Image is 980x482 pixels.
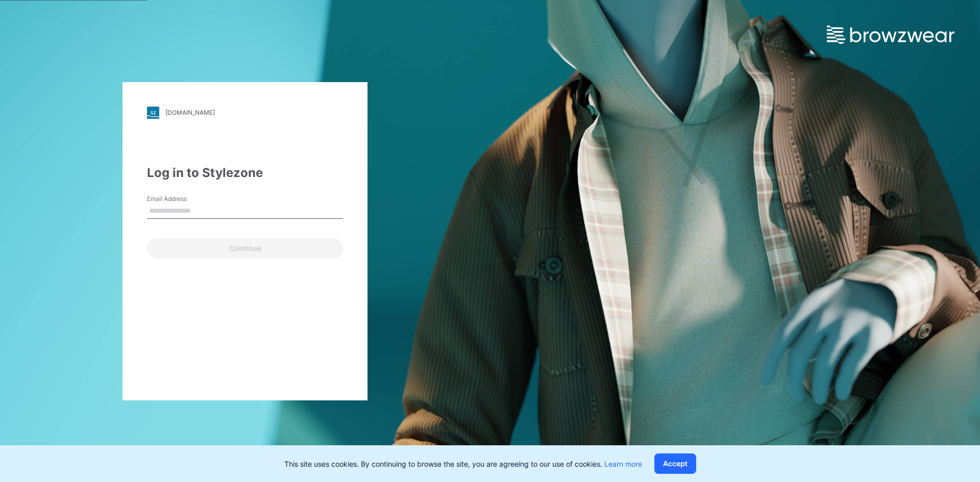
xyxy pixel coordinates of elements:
img: stylezone-logo.562084cfcfab977791bfbf7441f1a819.svg [147,107,159,119]
img: browzwear-logo.e42bd6dac1945053ebaf764b6aa21510.svg [827,26,954,44]
div: Log in to Stylezone [147,164,343,182]
a: Learn more [604,460,642,468]
p: This site uses cookies. By continuing to browse the site, you are agreeing to our use of cookies. [284,459,642,469]
button: Accept [654,453,696,474]
label: Email Address [147,194,218,204]
div: [DOMAIN_NAME] [165,109,215,116]
a: [DOMAIN_NAME] [147,107,343,119]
